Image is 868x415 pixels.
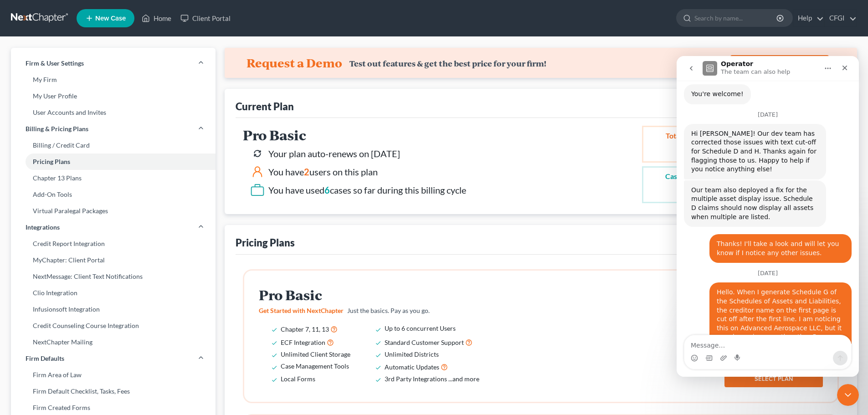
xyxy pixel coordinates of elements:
a: Firm Area of Law [11,367,216,383]
span: ...and more [448,375,479,383]
a: Pricing Plans [11,154,216,170]
span: 2 [304,166,309,177]
h2: Pro Basic [243,128,466,143]
a: Home [137,10,176,26]
a: Integrations [11,219,216,236]
div: Your plan auto-renews on [DATE] [268,147,400,160]
span: Case Management Tools [281,362,349,370]
div: You have used cases so far during this billing cycle [268,184,466,197]
a: Firm & User Settings [11,55,216,72]
a: Firm Defaults [11,350,216,367]
a: CFGI [825,10,857,26]
button: SELECT PLAN [724,372,823,387]
span: Firm & User Settings [26,59,84,68]
span: Just the basics. Pay as you go. [347,307,430,314]
a: REQUEST A DEMO [730,55,829,71]
a: Firm Default Checklist, Tasks, Fees [11,383,216,400]
a: Credit Counseling Course Integration [11,318,216,334]
a: Clio Integration [11,285,216,301]
iframe: Intercom live chat [837,384,859,406]
a: Add-On Tools [11,186,216,203]
div: Case Count [665,171,703,182]
span: Unlimited Client Storage [281,350,350,358]
h2: 6 [665,182,703,198]
span: Billing & Pricing Plans [26,124,88,133]
span: ECF Integration [281,338,325,346]
span: 6 [324,184,330,195]
span: Automatic Updates [385,363,439,371]
span: Integrations [26,223,60,232]
a: Virtual Paralegal Packages [11,203,216,219]
h2: 2 [665,141,703,158]
span: Get Started with NextChapter [259,307,344,314]
span: 3rd Party Integrations [385,375,447,383]
div: You have users on this plan [268,165,378,179]
a: User Accounts and Invites [11,104,216,121]
span: SELECT PLAN [755,375,793,383]
div: Pricing Plans [236,236,295,249]
a: MyChapter: Client Portal [11,252,216,268]
h2: Pro Basic [259,287,492,302]
a: NextMessage: Client Text Notifications [11,268,216,285]
input: Search by name... [694,10,778,26]
a: NextChapter Mailing [11,334,216,350]
span: Up to 6 concurrent Users [385,324,456,332]
a: Help [793,10,824,26]
span: Local Forms [281,375,315,383]
a: Billing / Credit Card [11,137,216,154]
h4: Request a Demo [247,56,342,70]
span: Standard Customer Support [385,338,464,346]
a: Infusionsoft Integration [11,301,216,318]
a: My User Profile [11,88,216,104]
div: Total Users [665,131,703,141]
a: Chapter 13 Plans [11,170,216,186]
a: Client Portal [176,10,235,26]
a: Billing & Pricing Plans [11,121,216,137]
iframe: Intercom live chat [677,56,859,377]
span: Unlimited Districts [385,350,439,358]
a: Credit Report Integration [11,236,216,252]
div: Current Plan [236,100,294,113]
a: My Firm [11,72,216,88]
span: Chapter 7, 11, 13 [281,325,329,333]
span: Firm Defaults [26,354,64,363]
span: New Case [95,15,126,22]
div: Test out features & get the best price for your firm! [349,59,546,68]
